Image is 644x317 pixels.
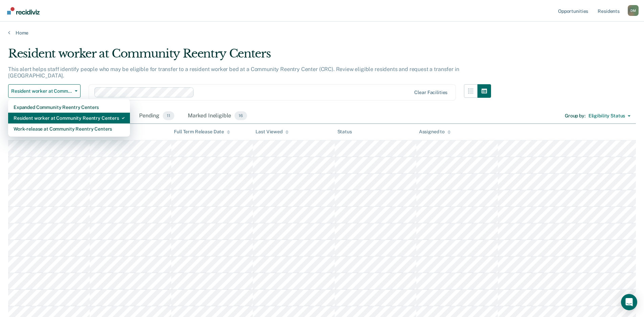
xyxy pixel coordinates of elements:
[419,129,451,135] div: Assigned to
[621,294,637,310] div: Open Intercom Messenger
[7,7,40,15] img: Recidiviz
[8,84,81,98] button: Resident worker at Community Reentry Centers
[235,111,247,120] span: 16
[11,88,72,94] span: Resident worker at Community Reentry Centers
[628,5,639,16] div: D M
[138,109,176,123] div: Pending11
[589,113,625,119] div: Eligibility Status
[186,109,248,123] div: Marked Ineligible16
[565,113,585,119] div: Group by :
[8,66,459,79] p: This alert helps staff identify people who may be eligible for transfer to a resident worker bed ...
[174,129,230,135] div: Full Term Release Date
[8,30,636,36] a: Home
[628,5,639,16] button: Profile dropdown button
[256,129,288,135] div: Last Viewed
[414,90,447,95] div: Clear facilities
[14,123,125,134] div: Work-release at Community Reentry Centers
[163,111,174,120] span: 11
[14,113,125,123] div: Resident worker at Community Reentry Centers
[585,111,634,121] button: Eligibility Status
[8,47,491,66] div: Resident worker at Community Reentry Centers
[337,129,352,135] div: Status
[14,102,125,113] div: Expanded Community Reentry Centers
